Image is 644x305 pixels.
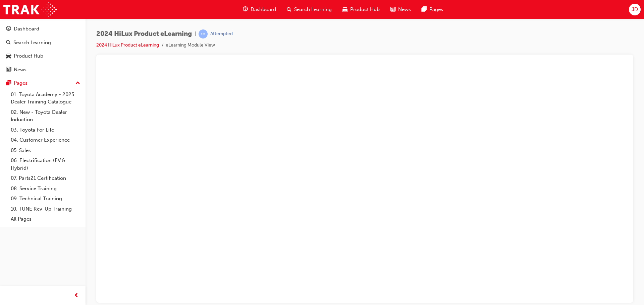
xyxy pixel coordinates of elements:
span: guage-icon [6,26,11,32]
span: Pages [429,6,443,13]
span: pages-icon [422,5,427,14]
a: Search Learning [3,36,83,49]
span: pages-icon [6,80,11,86]
a: 07. Parts21 Certification [8,173,83,183]
span: news-icon [390,5,395,14]
a: 03. Toyota For Life [8,125,83,135]
a: guage-iconDashboard [237,3,281,16]
a: 05. Sales [8,145,83,156]
span: search-icon [6,40,11,46]
span: News [398,6,411,13]
a: 08. Service Training [8,183,83,194]
button: Pages [3,77,83,89]
div: Dashboard [14,25,39,33]
span: car-icon [342,5,347,14]
a: 02. New - Toyota Dealer Induction [8,107,83,125]
span: JD [632,6,638,13]
a: 04. Customer Experience [8,135,83,145]
a: news-iconNews [385,3,416,16]
span: prev-icon [74,292,79,300]
span: learningRecordVerb_ATTEMPT-icon [199,29,208,39]
a: search-iconSearch Learning [281,3,337,16]
a: News [3,64,83,76]
a: All Pages [8,214,83,224]
span: 2024 HiLux Product eLearning [96,30,192,38]
li: eLearning Module View [166,42,215,49]
span: up-icon [75,79,80,88]
a: 06. Electrification (EV & Hybrid) [8,155,83,173]
div: Attempted [210,31,233,37]
div: Product Hub [14,52,43,60]
span: Search Learning [294,6,332,13]
a: 10. TUNE Rev-Up Training [8,204,83,214]
a: Dashboard [3,23,83,35]
button: JD [629,4,641,15]
span: Dashboard [251,6,276,13]
a: 01. Toyota Academy - 2025 Dealer Training Catalogue [8,89,83,107]
a: pages-iconPages [416,3,448,16]
a: 2024 HiLux Product eLearning [96,42,159,48]
a: car-iconProduct Hub [337,3,385,16]
a: Product Hub [3,50,83,62]
div: Search Learning [13,39,51,47]
span: guage-icon [243,5,248,14]
button: DashboardSearch LearningProduct HubNews [3,21,83,77]
span: | [195,30,196,38]
img: Trak [3,2,57,17]
span: Product Hub [350,6,380,13]
span: car-icon [6,53,11,59]
span: news-icon [6,67,11,73]
div: News [14,66,26,74]
div: Pages [14,79,28,87]
a: 09. Technical Training [8,194,83,204]
span: search-icon [287,5,291,14]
